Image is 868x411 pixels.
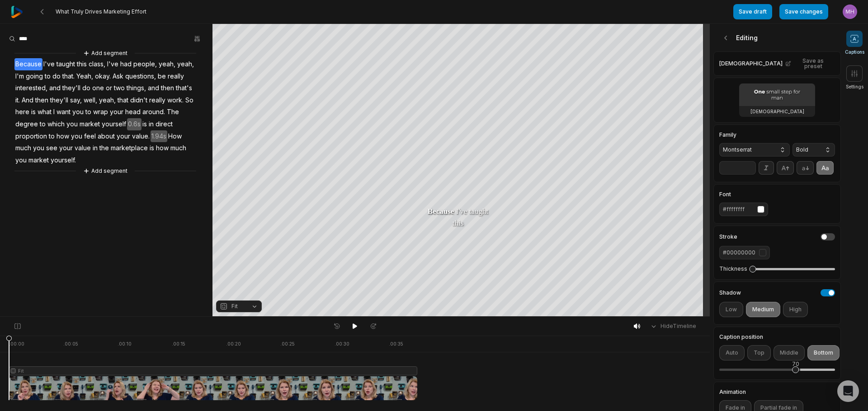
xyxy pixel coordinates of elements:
[39,118,47,130] span: to
[719,192,768,197] label: Font
[796,146,817,154] span: Bold
[774,345,805,360] button: Middle
[79,118,101,130] span: market
[81,48,129,58] button: Add segment
[132,58,158,70] span: people,
[713,51,841,76] div: [DEMOGRAPHIC_DATA]
[119,58,132,70] span: had
[85,106,92,118] span: to
[845,31,864,55] button: Captions
[14,142,32,154] span: much
[124,70,157,83] span: questions,
[142,118,148,130] span: is
[719,143,790,157] button: Montserrat
[99,142,110,154] span: the
[66,118,79,130] span: you
[127,118,142,130] span: 0.6s
[74,142,92,154] span: value
[155,142,170,154] span: how
[184,94,194,106] span: So
[151,130,167,143] span: 1.94s
[88,58,106,70] span: class,
[47,118,66,130] span: which
[148,94,166,106] span: really
[733,4,772,19] button: Save draft
[719,334,835,340] label: Caption position
[155,118,174,130] span: direct
[81,82,91,94] span: do
[166,106,180,118] span: The
[92,106,109,118] span: wrap
[807,345,840,360] button: Bottom
[723,249,755,257] div: #00000000
[719,389,835,395] label: Animation
[37,106,52,118] span: what
[58,142,74,154] span: your
[158,58,176,70] span: yeah,
[75,70,94,83] span: Yeah,
[157,70,167,83] span: be
[170,142,187,154] span: much
[52,70,61,83] span: do
[117,94,129,106] span: that
[81,166,129,176] button: Add segment
[149,142,155,154] span: is
[11,6,23,18] img: reap
[779,4,828,19] button: Save changes
[94,70,112,83] span: okay.
[837,380,859,402] div: Open Intercom Messenger
[76,58,88,70] span: this
[647,319,699,333] button: HideTimeline
[28,154,50,166] span: market
[71,106,85,118] span: you
[131,130,151,143] span: value.
[147,82,160,94] span: and
[105,82,113,94] span: or
[719,132,790,138] label: Family
[106,58,119,70] span: I've
[49,94,69,106] span: they'll
[83,94,98,106] span: well,
[92,142,99,154] span: in
[48,82,61,94] span: and
[148,118,155,130] span: in
[42,58,56,70] span: I've
[783,55,835,72] button: Save as preset
[175,82,193,94] span: that's
[91,82,105,94] span: one
[112,70,124,83] span: Ask
[719,246,770,259] button: #00000000
[14,118,39,130] span: degree
[116,130,131,143] span: your
[98,94,117,106] span: yeah,
[34,94,49,106] span: then
[719,265,747,272] label: Thickness
[110,142,149,154] span: marketplace
[746,302,780,317] button: Medium
[56,8,146,15] span: What Truly Drives Marketing Effort
[83,130,97,143] span: feel
[52,106,56,118] span: I
[166,94,184,106] span: work.
[56,58,76,70] span: taught
[793,143,835,157] button: Bold
[48,130,56,143] span: to
[14,130,48,143] span: proportion
[750,108,804,115] h3: [DEMOGRAPHIC_DATA]
[14,58,42,70] span: Because
[45,142,58,154] span: see
[792,360,799,368] div: 70
[21,94,34,106] span: And
[719,290,741,296] h4: Shadow
[846,83,863,90] span: Settings
[32,142,45,154] span: you
[50,154,77,166] span: yourself.
[231,302,238,310] span: Fit
[14,94,21,106] span: it.
[14,70,25,83] span: I'm
[747,345,771,360] button: Top
[126,82,147,94] span: things,
[167,130,183,143] span: How
[44,70,52,83] span: to
[25,70,44,83] span: going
